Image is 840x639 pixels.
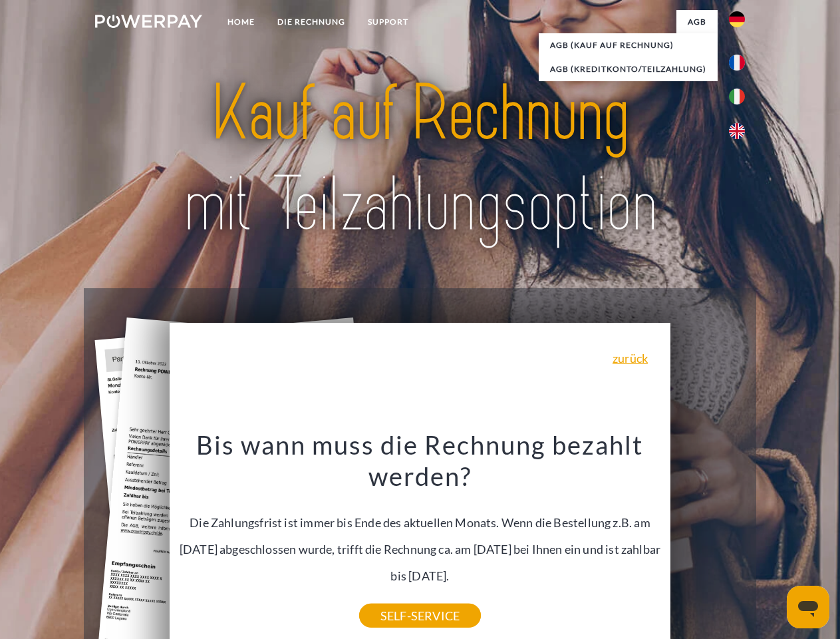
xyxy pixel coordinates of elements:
[787,586,829,628] iframe: Schaltfläche zum Öffnen des Messaging-Fensters
[729,55,745,71] img: fr
[216,10,266,34] a: Home
[729,123,745,139] img: en
[676,10,718,34] a: agb
[356,10,420,34] a: SUPPORT
[266,10,356,34] a: DIE RECHNUNG
[178,429,663,616] div: Die Zahlungsfrist ist immer bis Ende des aktuellen Monats. Wenn die Bestellung z.B. am [DATE] abg...
[178,429,663,493] h3: Bis wann muss die Rechnung bezahlt werden?
[359,604,481,628] a: SELF-SERVICE
[729,11,745,27] img: de
[95,15,202,28] img: logo-powerpay-white.svg
[613,352,648,364] a: zurück
[539,33,718,57] a: AGB (Kauf auf Rechnung)
[729,89,745,105] img: it
[127,64,713,255] img: title-powerpay_de.svg
[539,57,718,81] a: AGB (Kreditkonto/Teilzahlung)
